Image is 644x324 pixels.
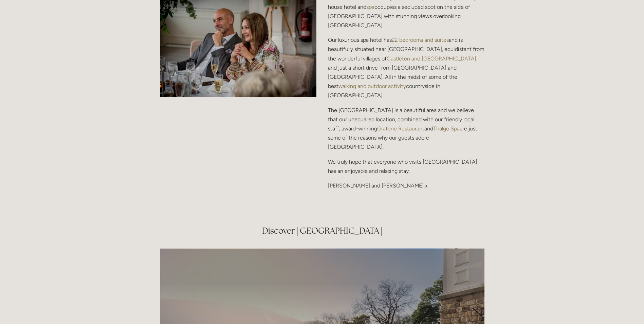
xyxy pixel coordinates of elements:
a: spa [366,4,374,10]
p: We truly hope that everyone who visits [GEOGRAPHIC_DATA] has an enjoyable and relaxing stay. [328,157,484,176]
p: [PERSON_NAME] and [PERSON_NAME] x [328,181,484,190]
a: Grafene Restaurant [377,125,424,132]
p: Our luxurious spa hotel has and is beautifully situated near [GEOGRAPHIC_DATA], equidistant from ... [328,35,484,100]
a: Thalgo Spa [433,125,460,132]
h2: Discover [GEOGRAPHIC_DATA] [160,225,484,237]
a: walking and outdoor activity [338,83,406,89]
p: The [GEOGRAPHIC_DATA] is a beautiful area and we believe that our unequalled location, combined w... [328,106,484,152]
a: Castleton and [GEOGRAPHIC_DATA] [387,55,476,62]
a: 22 bedrooms and suites [392,37,449,43]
